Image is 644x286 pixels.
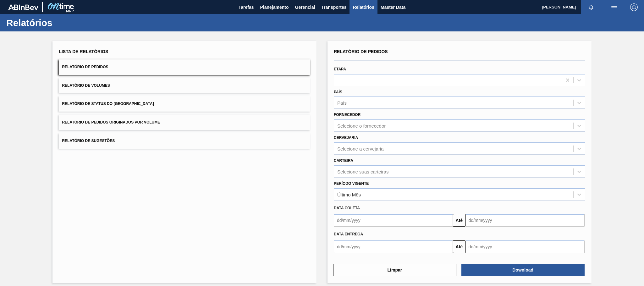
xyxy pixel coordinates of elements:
label: Cervejaria [334,135,358,140]
button: Relatório de Sugestões [59,133,310,149]
input: dd/mm/yyyy [334,214,453,227]
input: dd/mm/yyyy [465,214,585,227]
div: País [337,100,347,106]
label: País [334,90,342,94]
button: Relatório de Status do [GEOGRAPHIC_DATA] [59,96,310,112]
label: Fornecedor [334,113,361,117]
div: Selecione a cervejaria [337,146,384,151]
label: Etapa [334,67,346,71]
div: Selecione o fornecedor [337,123,386,129]
button: Download [461,264,585,276]
input: dd/mm/yyyy [334,240,453,253]
span: Relatório de Pedidos [334,49,388,54]
span: Master Data [381,3,405,11]
button: Limpar [333,264,456,276]
button: Até [453,240,465,253]
span: Transportes [321,3,346,11]
span: Data coleta [334,206,360,210]
span: Tarefas [239,3,254,11]
span: Gerencial [295,3,315,11]
span: Lista de Relatórios [59,49,108,54]
h1: Relatórios [6,19,118,26]
label: Período Vigente [334,181,369,186]
button: Relatório de Pedidos [59,59,310,75]
img: TNhmsLtSVTkK8tSr43FrP2fwEKptu5GPRR3wAAAABJRU5ErkJggg== [8,4,38,10]
span: Relatórios [353,3,374,11]
span: Relatório de Volumes [62,83,110,88]
img: userActions [610,3,618,11]
div: Último Mês [337,192,361,197]
span: Planejamento [260,3,289,11]
button: Relatório de Pedidos Originados por Volume [59,115,310,130]
span: Relatório de Status do [GEOGRAPHIC_DATA] [62,102,154,106]
img: Logout [630,3,638,11]
span: Relatório de Pedidos Originados por Volume [62,120,160,124]
button: Notificações [581,3,601,12]
button: Relatório de Volumes [59,78,310,93]
span: Data Entrega [334,232,363,236]
input: dd/mm/yyyy [465,240,585,253]
span: Relatório de Sugestões [62,139,115,143]
button: Até [453,214,465,227]
div: Selecione suas carteiras [337,169,388,174]
span: Relatório de Pedidos [62,65,108,69]
label: Carteira [334,158,353,163]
